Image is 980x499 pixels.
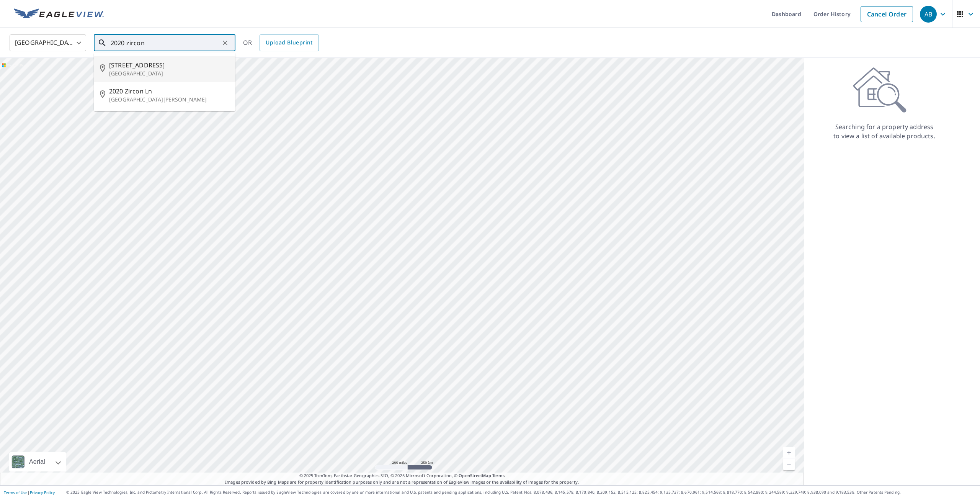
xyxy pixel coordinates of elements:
div: OR [243,34,319,51]
div: Aerial [9,452,66,471]
p: © 2025 Eagle View Technologies, Inc. and Pictometry International Corp. All Rights Reserved. Repo... [66,489,976,495]
div: AB [920,6,937,23]
a: OpenStreetMap [459,473,491,478]
a: Cancel Order [861,6,913,22]
input: Search by address or latitude-longitude [111,32,220,54]
a: Upload Blueprint [260,34,318,51]
a: Privacy Policy [30,490,55,495]
img: EV Logo [14,8,104,20]
span: [STREET_ADDRESS] [109,61,229,70]
p: Searching for a property address to view a list of available products. [833,122,936,141]
div: [GEOGRAPHIC_DATA] [10,32,86,54]
a: Terms [492,473,505,478]
span: Upload Blueprint [266,38,312,47]
p: [GEOGRAPHIC_DATA][PERSON_NAME] [109,96,229,103]
span: 2020 Zircon Ln [109,87,229,96]
span: © 2025 TomTom, Earthstar Geographics SIO, © 2025 Microsoft Corporation, © [299,473,505,479]
button: Clear [220,38,230,48]
a: Current Level 5, Zoom Out [783,458,795,470]
a: Terms of Use [4,490,28,495]
p: | [4,490,55,495]
div: Aerial [27,452,47,471]
a: Current Level 5, Zoom In [783,447,795,458]
p: [GEOGRAPHIC_DATA] [109,70,229,77]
